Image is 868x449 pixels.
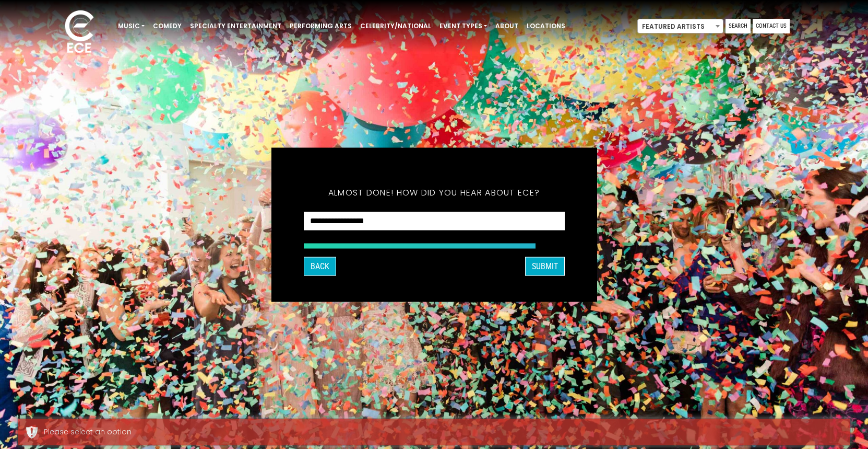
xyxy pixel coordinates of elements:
a: Contact Us [753,19,790,33]
span: Featured Artists [637,19,723,33]
a: Search [726,19,751,33]
span: Featured Artists [638,19,723,34]
a: Performing Arts [286,17,356,35]
div: Please select an option [44,427,842,438]
a: Event Types [435,17,491,35]
button: Back [304,257,336,275]
img: ece_new_logo_whitev2-1.png [53,7,105,58]
a: Specialty Entertainment [186,17,286,35]
a: Locations [522,17,569,35]
select: How did you hear about ECE [304,211,565,231]
a: Music [114,17,149,35]
h5: Almost done! How did you hear about ECE? [304,174,565,211]
a: Comedy [149,17,186,35]
button: SUBMIT [525,257,565,275]
a: About [491,17,522,35]
a: Celebrity/National [356,17,435,35]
